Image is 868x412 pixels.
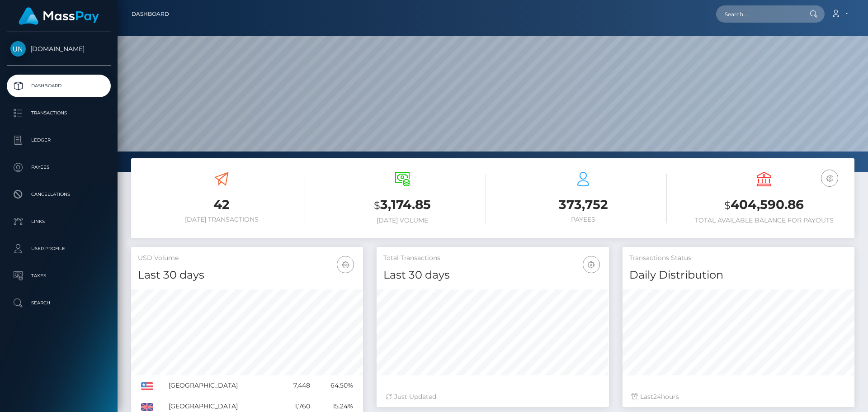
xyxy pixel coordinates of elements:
h3: 373,752 [500,196,667,213]
p: Transactions [10,106,107,120]
img: Unlockt.me [10,41,26,57]
a: Taxes [7,265,111,287]
div: Last hours [632,392,845,402]
a: Links [7,210,111,233]
img: US.png [141,382,153,390]
input: Search... [716,5,801,23]
p: Search [10,296,107,310]
p: Ledger [10,133,107,147]
h4: Last 30 days [138,267,356,283]
a: Transactions [7,102,111,124]
p: Payees [10,161,107,174]
a: Search [7,292,111,314]
td: 64.50% [313,375,357,396]
h3: 404,590.86 [680,196,848,214]
p: Cancellations [10,188,107,201]
h5: Total Transactions [383,254,602,263]
h4: Last 30 days [383,267,602,283]
p: User Profile [10,242,107,256]
small: $ [724,199,731,212]
a: Dashboard [7,75,111,97]
h6: Total Available Balance for Payouts [680,217,848,224]
a: Cancellations [7,183,111,206]
h5: Transactions Status [629,254,848,263]
h6: [DATE] Volume [319,217,486,224]
td: 7,448 [278,375,313,396]
a: Payees [7,156,111,179]
span: [DOMAIN_NAME] [7,45,111,53]
td: [GEOGRAPHIC_DATA] [165,375,278,396]
h6: [DATE] Transactions [138,216,305,223]
p: Taxes [10,269,107,283]
a: Dashboard [132,5,169,24]
img: MassPay Logo [19,7,99,25]
h3: 3,174.85 [319,196,486,214]
a: Ledger [7,129,111,152]
h4: Daily Distribution [629,267,848,283]
a: User Profile [7,237,111,260]
img: GB.png [141,403,153,411]
p: Dashboard [10,79,107,93]
div: Just Updated [386,392,599,402]
h5: USD Volume [138,254,356,263]
h3: 42 [138,196,305,213]
span: 24 [653,393,661,401]
p: Links [10,215,107,228]
small: $ [374,199,380,212]
h6: Payees [500,216,667,223]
